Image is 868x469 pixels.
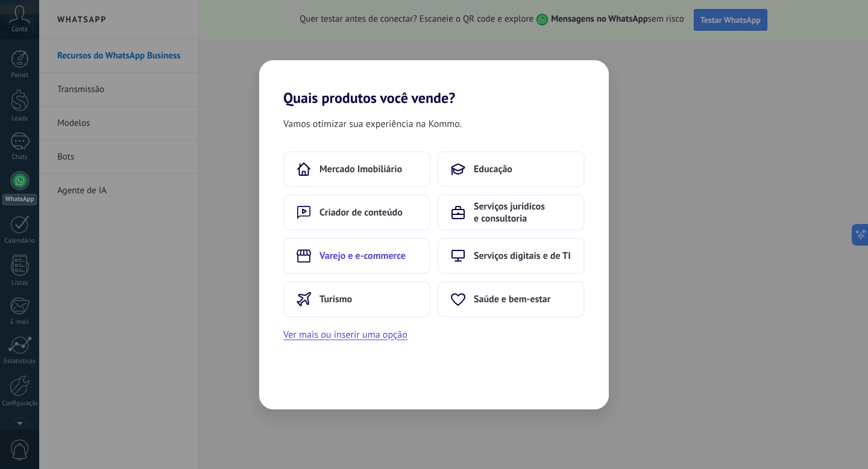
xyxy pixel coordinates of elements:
[474,200,571,225] span: Serviços jurídicos e consultoria
[319,293,352,305] span: Turismo
[259,60,609,107] h2: Quais produtos você vende?
[474,250,571,262] span: Serviços digitais e de TI
[319,250,406,262] span: Varejo e e-commerce
[438,151,585,187] button: Educação
[283,116,462,132] span: Vamos otimizar sua experiência na Kommo.
[438,281,585,317] button: Saúde e bem-estar
[283,327,407,343] button: Ver mais ou inserir uma opção
[438,238,585,274] button: Serviços digitais e de TI
[319,207,403,219] span: Criador de conteúdo
[283,194,430,231] button: Criador de conteúdo
[283,238,430,274] button: Varejo e e-commerce
[438,194,585,231] button: Serviços jurídicos e consultoria
[474,293,550,305] span: Saúde e bem-estar
[283,151,430,187] button: Mercado Imobiliário
[474,163,512,175] span: Educação
[319,163,402,175] span: Mercado Imobiliário
[283,281,430,317] button: Turismo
